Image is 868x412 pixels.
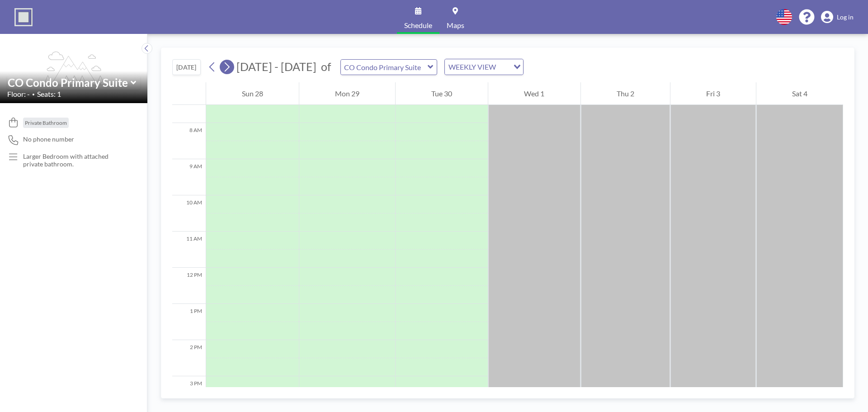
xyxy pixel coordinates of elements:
[23,135,74,143] span: No phone number
[499,61,508,73] input: Search for option
[206,82,299,105] div: Sun 28
[172,59,201,75] button: [DATE]
[837,13,854,21] span: Log in
[236,60,316,73] span: [DATE] - [DATE]
[396,82,488,105] div: Tue 30
[8,76,131,89] input: CO Condo Primary Suite
[172,123,206,159] div: 8 AM
[821,11,854,24] a: Log in
[445,59,523,75] div: Search for option
[341,60,428,75] input: CO Condo Primary Suite
[172,340,206,376] div: 2 PM
[172,159,206,195] div: 9 AM
[172,195,206,232] div: 10 AM
[299,82,395,105] div: Mon 29
[670,82,756,105] div: Fri 3
[172,304,206,340] div: 1 PM
[581,82,670,105] div: Thu 2
[37,90,61,99] span: Seats: 1
[32,91,35,97] span: •
[488,82,580,105] div: Wed 1
[25,119,67,126] span: Private Bathroom
[321,60,331,74] span: of
[172,232,206,268] div: 11 AM
[756,82,843,105] div: Sat 4
[23,152,129,168] p: Larger Bedroom with attached private bathroom.
[172,87,206,123] div: 7 AM
[447,22,464,29] span: Maps
[14,8,33,26] img: organization-logo
[7,90,30,99] span: Floor: -
[404,22,432,29] span: Schedule
[447,61,498,73] span: WEEKLY VIEW
[172,268,206,304] div: 12 PM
